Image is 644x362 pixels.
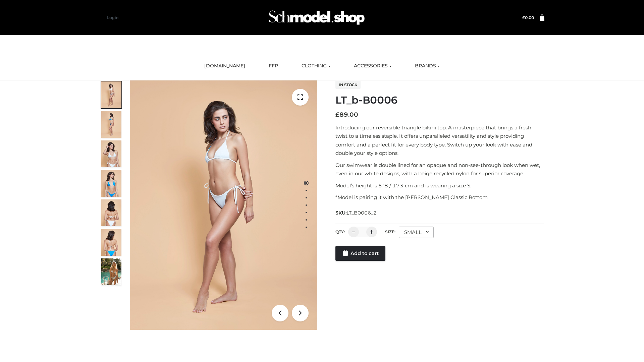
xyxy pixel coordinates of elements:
[335,123,544,158] p: Introducing our reversible triangle bikini top. A masterpiece that brings a fresh twist to a time...
[101,258,121,285] img: Arieltop_CloudNine_AzureSky2.jpg
[130,80,317,330] img: LT_b-B0006
[101,81,121,108] img: ArielClassicBikiniTop_CloudNine_AzureSky_OW114ECO_1-scaled.jpg
[101,170,121,197] img: ArielClassicBikiniTop_CloudNine_AzureSky_OW114ECO_4-scaled.jpg
[385,229,395,234] label: Size:
[101,140,121,167] img: ArielClassicBikiniTop_CloudNine_AzureSky_OW114ECO_3-scaled.jpg
[264,59,283,73] a: FFP
[522,15,525,20] span: £
[349,59,396,73] a: ACCESSORIES
[335,209,377,217] span: SKU:
[101,199,121,226] img: ArielClassicBikiniTop_CloudNine_AzureSky_OW114ECO_7-scaled.jpg
[101,229,121,256] img: ArielClassicBikiniTop_CloudNine_AzureSky_OW114ECO_8-scaled.jpg
[335,111,358,118] bdi: 89.00
[335,181,544,190] p: Model’s height is 5 ‘8 / 173 cm and is wearing a size S.
[335,193,544,202] p: *Model is pairing it with the [PERSON_NAME] Classic Bottom
[335,81,361,89] span: In stock
[199,59,250,73] a: [DOMAIN_NAME]
[522,15,534,20] a: £0.00
[410,59,445,73] a: BRANDS
[522,15,534,20] bdi: 0.00
[101,111,121,138] img: ArielClassicBikiniTop_CloudNine_AzureSky_OW114ECO_2-scaled.jpg
[297,59,335,73] a: CLOTHING
[335,229,345,234] label: QTY:
[335,94,544,106] h1: LT_b-B0006
[266,4,367,31] img: Schmodel Admin 964
[335,111,339,118] span: £
[346,210,377,216] span: LT_B0006_2
[399,227,434,238] div: SMALL
[335,246,385,261] a: Add to cart
[107,15,118,20] a: Login
[335,161,544,178] p: Our swimwear is double lined for an opaque and non-see-through look when wet, even in our white d...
